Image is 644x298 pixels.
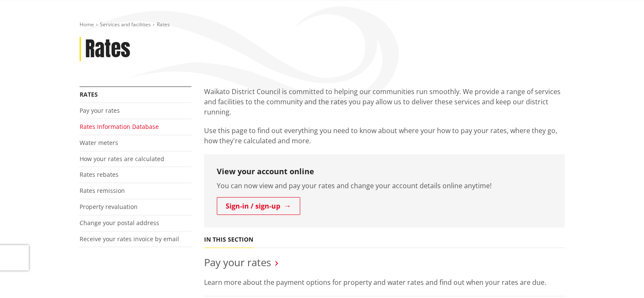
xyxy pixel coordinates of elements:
[217,167,552,176] h3: View your account online
[80,21,94,28] a: Home
[80,155,164,163] a: How your rates are calculated
[204,277,565,287] p: Learn more about the payment options for property and water rates and find out when your rates ar...
[204,255,271,269] a: Pay your rates
[217,181,552,191] p: You can now view and pay your rates and change your account details online anytime!
[80,90,98,98] a: Rates
[80,170,119,178] a: Rates rebates
[80,219,159,227] a: Change your postal address
[605,262,636,293] iframe: Messenger Launcher
[80,139,118,147] a: Water meters
[204,125,565,146] p: Use this page to find out everything you need to know about where your how to pay your rates, whe...
[100,21,151,28] a: Services and facilities
[80,203,138,211] a: Property revaluation
[80,106,120,114] a: Pay your rates
[85,37,130,61] h1: Rates
[80,187,125,195] a: Rates remission
[157,21,170,28] span: Rates
[80,123,159,131] a: Rates Information Database
[204,236,253,243] h5: In this section
[80,235,179,243] a: Receive your rates invoice by email
[204,86,565,117] p: Waikato District Council is committed to helping our communities run smoothly. We provide a range...
[217,197,300,215] a: Sign-in / sign-up
[80,21,565,28] nav: breadcrumb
